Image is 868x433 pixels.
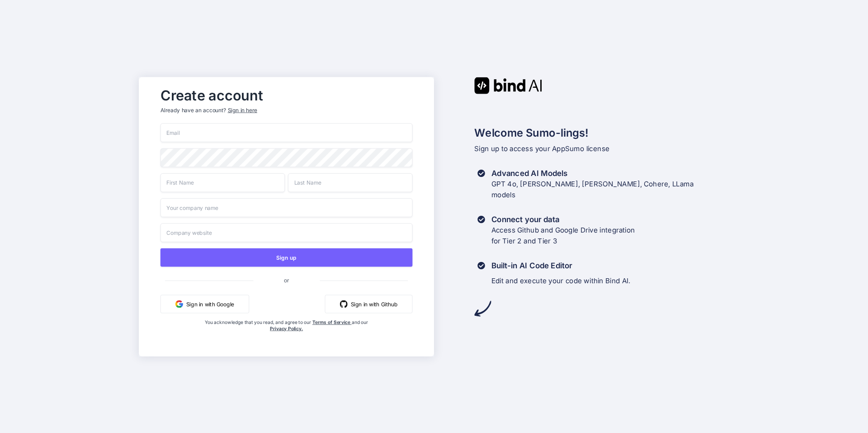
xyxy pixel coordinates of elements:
[340,300,348,308] img: github
[160,248,413,266] button: Sign up
[474,143,729,154] p: Sign up to access your AppSumo license
[203,319,371,350] div: You acknowledge that you read, and agree to our and our
[228,106,257,114] div: Sign in here
[491,178,694,200] p: GPT 4o, [PERSON_NAME], [PERSON_NAME], Cohere, LLama models
[160,295,249,313] button: Sign in with Google
[160,173,285,192] input: First Name
[312,319,352,325] a: Terms of Service
[491,276,631,286] p: Edit and execute your code within Bind AI.
[474,124,729,141] h2: Welcome Sumo-lings!
[160,123,413,142] input: Email
[474,300,491,317] img: arrow
[160,223,413,242] input: Company website
[325,295,413,313] button: Sign in with Github
[288,173,412,192] input: Last Name
[491,224,635,246] p: Access Github and Google Drive integration for Tier 2 and Tier 3
[491,214,635,225] h3: Connect your data
[160,106,413,114] p: Already have an account?
[491,168,694,179] h3: Advanced AI Models
[160,89,413,101] h2: Create account
[175,300,183,308] img: google
[474,77,542,94] img: Bind AI logo
[160,198,413,217] input: Your company name
[491,260,631,271] h3: Built-in AI Code Editor
[270,325,303,331] a: Privacy Policy.
[253,270,320,289] span: or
